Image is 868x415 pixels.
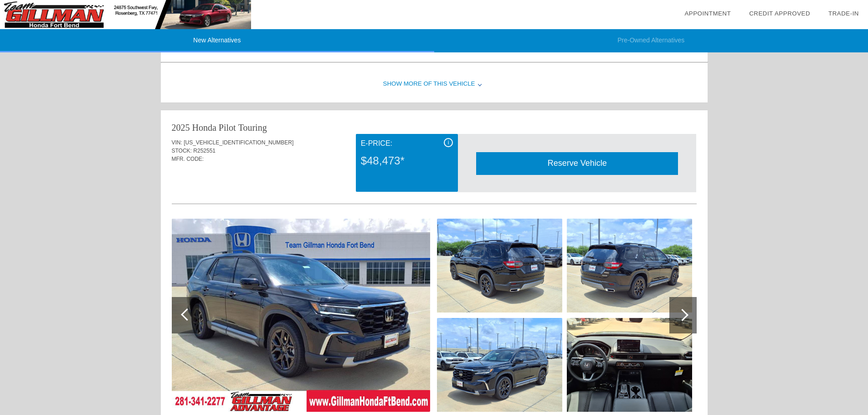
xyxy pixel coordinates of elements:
img: 63651843d1574f85aac7bcdea1285550.jpg [437,318,562,412]
div: 2025 Honda Pilot [172,121,236,134]
span: STOCK: [172,148,192,154]
a: Trade-In [828,10,859,17]
img: 7e356ac59ce647c28c2e1c137b6f9b88.jpg [172,219,430,412]
div: E-Price: [361,138,453,149]
img: 428390840f8a4a719de14fccecf72fd5.jpg [567,219,692,313]
img: 69bbdf46d5af47e99b8a121e6fcbbf14.jpg [567,318,692,412]
img: f81e83e5312d4b709f09a07831628b5a.jpg [437,219,562,313]
div: Show More of this Vehicle [161,66,708,102]
span: MFR. CODE: [172,156,204,162]
a: Credit Approved [749,10,810,17]
span: R252551 [193,148,216,154]
div: Reserve Vehicle [476,152,678,174]
div: Touring [238,121,267,134]
div: $48,473* [361,149,453,173]
span: VIN: [172,139,182,146]
a: Appointment [684,10,731,17]
div: i [444,138,453,147]
span: [US_VEHICLE_IDENTIFICATION_NUMBER] [184,139,293,146]
div: Quoted on [DATE] 9:16:50 PM [172,177,697,191]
